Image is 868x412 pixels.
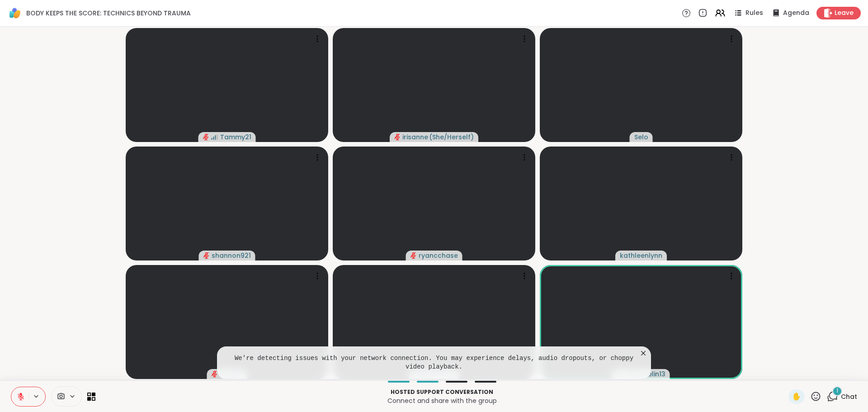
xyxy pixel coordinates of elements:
span: kathleenlynn [620,251,662,260]
span: shannon921 [212,251,251,260]
pre: We're detecting issues with your network connection. You may experience delays, audio dropouts, o... [228,354,640,372]
p: Connect and share with the group [101,396,783,405]
span: BODY KEEPS THE SCORE: TECHNICS BEYOND TRAUMA [26,9,191,18]
span: Leave [835,9,854,18]
span: audio-muted [203,252,210,259]
span: Rules [745,9,763,18]
p: Hosted support conversation [101,388,783,396]
img: ShareWell Logomark [7,5,23,21]
span: audio-muted [410,252,417,259]
span: audio-muted [203,134,209,140]
span: Agenda [783,9,809,18]
span: audio-muted [394,134,401,140]
span: Chat [841,392,857,401]
span: Tammy21 [220,133,251,142]
span: irisanne [402,133,428,142]
span: audio-muted [212,371,218,377]
span: 1 [836,387,838,395]
span: ryancchase [419,251,458,260]
span: ( She/Herself ) [429,133,474,142]
span: ✋ [792,391,801,402]
span: Selo [634,133,648,142]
